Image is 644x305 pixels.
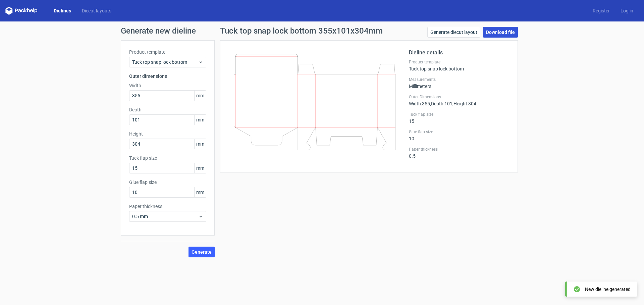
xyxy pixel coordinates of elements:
label: Product template [129,49,206,55]
label: Paper thickness [129,203,206,210]
span: mm [194,163,206,173]
div: Tuck top snap lock bottom [409,59,509,71]
div: 10 [409,129,509,141]
label: Height [129,131,206,137]
h2: Dieline details [409,49,509,57]
span: mm [194,91,206,101]
span: mm [194,187,206,197]
div: New dieline generated [585,286,631,293]
span: , Height : 304 [452,101,476,106]
label: Glue flap size [409,129,509,135]
span: Generate [192,250,212,254]
label: Paper thickness [409,147,509,152]
div: 15 [409,112,509,124]
label: Tuck flap size [409,112,509,117]
div: 0.5 [409,147,509,159]
h3: Outer dimensions [129,73,206,80]
a: Log in [615,7,639,14]
a: Register [587,7,615,14]
span: Tuck top snap lock bottom [132,59,198,65]
span: , Depth : 101 [430,101,452,106]
label: Outer Dimensions [409,94,509,100]
span: mm [194,115,206,125]
label: Width [129,82,206,89]
label: Measurements [409,77,509,82]
span: Width : 355 [409,101,430,106]
a: Generate diecut layout [427,27,480,38]
label: Tuck flap size [129,155,206,161]
h1: Generate new dieline [121,27,523,35]
a: Diecut layouts [76,7,117,14]
span: mm [194,139,206,149]
div: Millimeters [409,77,509,89]
label: Product template [409,59,509,65]
a: Download file [483,27,518,38]
h1: Tuck top snap lock bottom 355x101x304mm [220,27,383,35]
label: Glue flap size [129,179,206,186]
label: Depth [129,106,206,113]
a: Dielines [48,7,76,14]
button: Generate [189,247,215,257]
span: 0.5 mm [132,213,198,220]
